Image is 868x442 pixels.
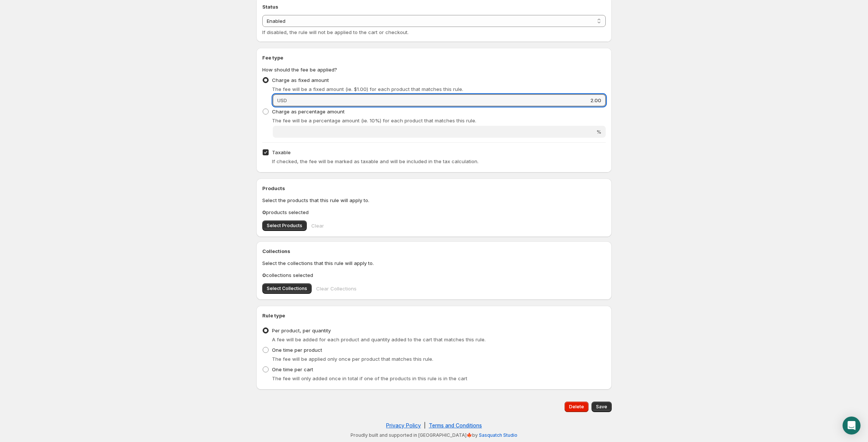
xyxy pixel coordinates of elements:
[262,185,606,192] h2: Products
[596,404,607,410] span: Save
[262,54,606,61] h2: Fee type
[262,220,307,231] button: Select Products
[596,129,601,135] span: %
[272,356,433,362] span: The fee will be applied only once per product that matches this rule.
[262,271,606,279] p: collections selected
[272,366,313,372] span: One time per cart
[262,312,606,319] h2: Rule type
[272,117,606,124] p: The fee will be a percentage amount (ie. 10%) for each product that matches this rule.
[262,3,606,10] h2: Status
[272,347,322,353] span: One time per product
[272,375,467,381] span: The fee will only added once in total if one of the products in this rule is in the cart
[569,404,584,410] span: Delete
[277,97,287,103] span: USD
[262,29,409,35] span: If disabled, the rule will not be applied to the cart or checkout.
[272,109,345,115] span: Charge as percentage amount
[386,422,421,429] a: Privacy Policy
[272,158,479,164] span: If checked, the fee will be marked as taxable and will be included in the tax calculation.
[262,272,266,278] b: 0
[262,209,266,215] b: 0
[272,77,329,83] span: Charge as fixed amount
[424,422,426,429] span: |
[565,402,589,412] button: Delete
[272,336,486,342] span: A fee will be added for each product and quantity added to the cart that matches this rule.
[479,432,517,438] a: Sasquatch Studio
[262,208,606,216] p: products selected
[267,223,302,229] span: Select Products
[262,67,337,73] span: How should the fee be applied?
[262,259,606,267] p: Select the collections that this rule will apply to.
[592,402,612,412] button: Save
[267,286,307,292] span: Select Collections
[272,86,463,92] span: The fee will be a fixed amount (ie. $1.00) for each product that matches this rule.
[262,247,606,255] h2: Collections
[429,422,482,429] a: Terms and Conditions
[262,196,606,204] p: Select the products that this rule will apply to.
[272,149,291,155] span: Taxable
[260,432,608,438] p: Proudly built and supported in [GEOGRAPHIC_DATA]🍁by
[272,327,331,333] span: Per product, per quantity
[262,283,312,294] button: Select Collections
[843,417,861,435] div: Open Intercom Messenger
